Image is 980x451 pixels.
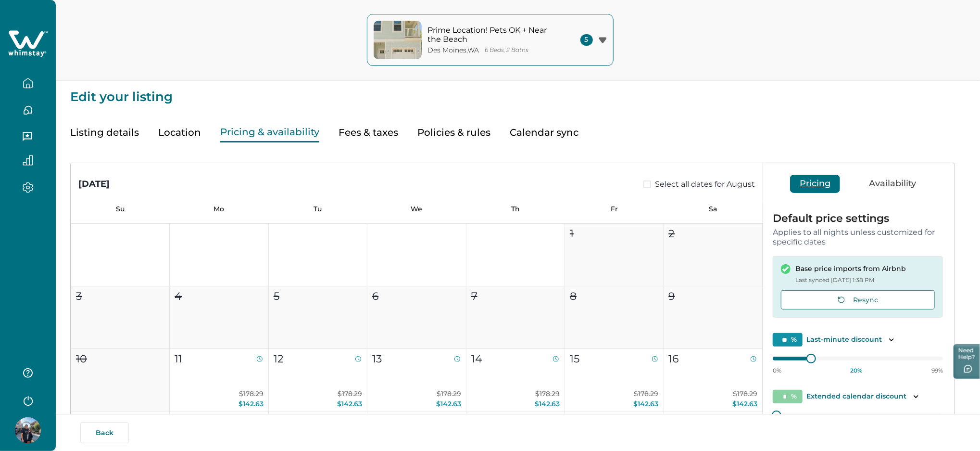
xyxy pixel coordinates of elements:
span: $178.29 [535,389,560,398]
button: Toggle description [886,334,897,346]
img: Whimstay Host [15,417,41,443]
p: Last synced [DATE] 1:38 PM [795,275,906,285]
p: 15 [570,351,579,367]
p: Sa [664,205,763,213]
p: 6 Beds, 2 Baths [485,47,529,54]
span: $178.29 [634,389,659,398]
p: 0% [773,367,781,374]
p: 14 [471,351,482,367]
button: property-coverPrime Location! Pets OK + Near the BeachDes Moines,WA6 Beds, 2 Baths5 [367,14,614,66]
p: Su [71,205,170,213]
div: [DATE] [78,178,110,191]
p: 12 [274,351,284,367]
button: Policies & rules [417,123,490,142]
p: Prime Location! Pets OK + Near the Beach [428,26,558,44]
p: Applies to all nights unless customized for specific dates [773,228,943,246]
button: Listing details [70,123,139,142]
span: 5 [580,34,593,46]
span: $142.63 [732,399,757,408]
button: 14$178.29$142.63 [466,349,565,412]
button: Toggle description [910,391,922,402]
span: $178.29 [437,389,461,398]
span: $142.63 [239,399,264,408]
button: Calendar sync [510,123,578,142]
button: Pricing & availability [220,123,319,142]
p: 99% [931,367,943,374]
button: 11$178.29$142.63 [170,349,268,412]
button: Resync [781,290,935,309]
button: 12$178.29$142.63 [269,349,367,412]
button: 16$178.29$142.63 [664,349,763,412]
p: Tu [268,205,367,213]
span: $142.63 [634,399,659,408]
p: Default price settings [773,213,943,224]
p: Des Moines , WA [428,46,479,54]
p: 16 [669,351,679,367]
p: Base price imports from Airbnb [795,264,906,274]
span: $142.63 [535,399,560,408]
p: Fr [565,205,664,213]
button: 15$178.29$142.63 [565,349,664,412]
span: $178.29 [733,389,757,398]
span: $178.29 [239,389,264,398]
button: 13$178.29$142.63 [367,349,466,412]
p: We [367,205,466,213]
span: $142.63 [436,399,461,408]
button: Location [158,123,201,142]
p: 13 [372,351,382,367]
span: $142.63 [337,399,362,408]
p: Extended calendar discount [806,392,906,401]
span: $178.29 [338,389,362,398]
p: Edit your listing [70,80,966,103]
button: Fees & taxes [339,123,398,142]
button: Pricing [790,175,840,193]
p: 20 % [851,367,863,374]
p: Last-minute discount [806,335,882,345]
p: Mo [170,205,269,213]
button: Back [80,422,129,443]
button: Availability [859,175,926,193]
img: property-cover [374,21,422,59]
p: Th [466,205,565,213]
span: Select all dates for August [655,179,755,190]
p: 11 [175,351,182,367]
